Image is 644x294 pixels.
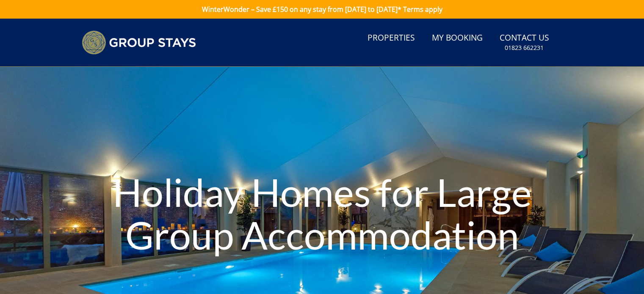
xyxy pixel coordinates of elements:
a: Properties [364,29,418,48]
a: Contact Us01823 662231 [496,29,553,56]
a: My Booking [428,29,486,48]
img: Group Stays [82,30,196,55]
small: 01823 662231 [505,44,544,52]
h1: Holiday Homes for Large Group Accommodation [97,154,547,273]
